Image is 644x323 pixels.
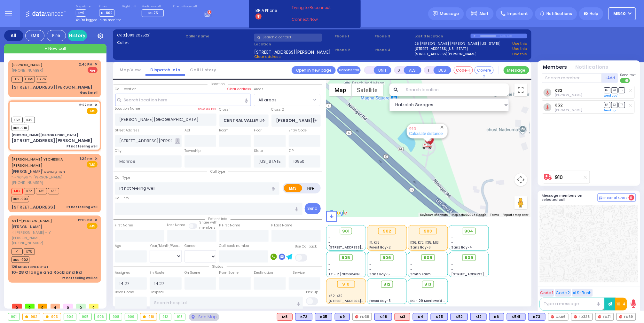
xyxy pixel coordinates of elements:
[63,304,73,309] span: 0
[328,262,330,267] span: -
[115,87,137,92] label: Call Location
[117,40,184,45] label: Caller:
[227,87,251,92] label: Clear address
[590,11,599,17] span: Help
[173,5,197,9] label: Fire units on call
[452,240,453,245] span: -
[619,315,623,319] img: red-radio-icon.svg
[12,224,42,230] span: [PERSON_NAME]
[452,235,453,240] span: -
[25,10,68,18] img: Logo
[334,47,373,53] span: Phone 2
[254,42,332,47] label: Location
[409,131,443,136] a: Calculate distance
[89,304,98,309] span: 0
[24,117,35,123] span: K32
[12,62,43,67] a: [PERSON_NAME]
[99,9,114,17] span: D-802
[12,248,23,255] span: K1
[540,289,554,297] button: Code 1
[277,313,293,321] div: M8
[574,315,577,319] img: red-radio-icon.svg
[514,196,527,209] button: Drag Pegman onto the map to open Street View
[374,66,391,74] button: UNIT
[543,64,567,71] button: Members
[67,144,98,149] div: Pt not feeling well
[254,128,262,133] label: Floor
[411,240,439,245] span: K36, K72, K35, M13
[254,87,263,92] label: Areas
[12,196,29,202] span: BUS-903
[115,290,134,295] label: Back Home
[512,41,527,46] a: Use this
[352,83,383,96] button: Show satellite imagery
[489,313,504,321] div: K6
[12,117,23,123] span: K52
[115,270,131,275] label: Assigned
[411,272,431,277] span: Smith Farm
[47,30,66,41] div: Fire
[315,313,332,321] div: K35
[395,313,410,321] div: M3
[571,313,593,321] div: FD328
[554,88,562,93] a: K32
[12,180,43,185] span: [PHONE_NUMBER]
[328,267,330,272] span: -
[115,128,140,133] label: Street Address
[219,107,231,112] label: Cross 1
[611,102,618,108] span: SO
[25,30,44,41] div: EMS
[411,298,446,303] span: BG - 29 Merriewold S.
[440,11,459,17] span: Message
[604,196,627,200] span: Internal Chat
[409,126,416,131] a: 910
[619,102,625,108] span: TR
[79,313,91,320] div: 905
[68,30,87,41] a: History
[475,66,494,74] button: Covered
[395,313,410,321] div: ALS
[76,304,86,309] span: 0
[374,47,412,53] span: Phone 4
[277,313,293,321] div: ALS KJ
[185,243,197,248] label: Gender
[43,313,61,320] div: 903
[115,94,251,106] input: Search location here
[145,67,185,73] a: Dispatch info
[12,84,92,91] div: [STREET_ADDRESS][PERSON_NAME]
[207,169,228,174] span: Call type
[422,142,432,150] div: 910
[413,313,428,321] div: BLS
[337,66,361,74] button: Transfer call
[629,195,634,201] span: 0
[451,313,468,321] div: BLS
[289,270,305,275] label: In Service
[198,107,216,111] label: Save as POI
[122,5,136,9] label: Night unit
[369,289,371,294] span: -
[402,83,509,96] input: Search location
[604,94,621,98] a: Send again
[507,11,528,17] span: Important
[23,313,40,320] div: 902
[617,313,636,321] div: FD69
[620,77,631,84] label: Turn off text
[415,34,471,39] label: Last 3 location
[470,313,487,321] div: K12
[254,54,281,59] span: Clear address
[126,33,151,38] span: [0831202522]
[431,313,448,321] div: K75
[355,315,358,319] img: red-radio-icon.svg
[258,97,277,103] span: All areas
[12,76,23,83] span: FD21
[24,188,35,194] span: K72
[167,223,185,228] label: Last Name
[602,73,618,83] button: +Add
[452,262,453,267] span: -
[514,173,527,186] button: Map camera controls
[512,51,527,57] a: Use this
[208,82,228,86] span: Location
[115,106,140,111] label: Location Name
[254,94,311,106] span: All areas
[12,230,76,240] span: ר' [PERSON_NAME] - ר' [PERSON_NAME]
